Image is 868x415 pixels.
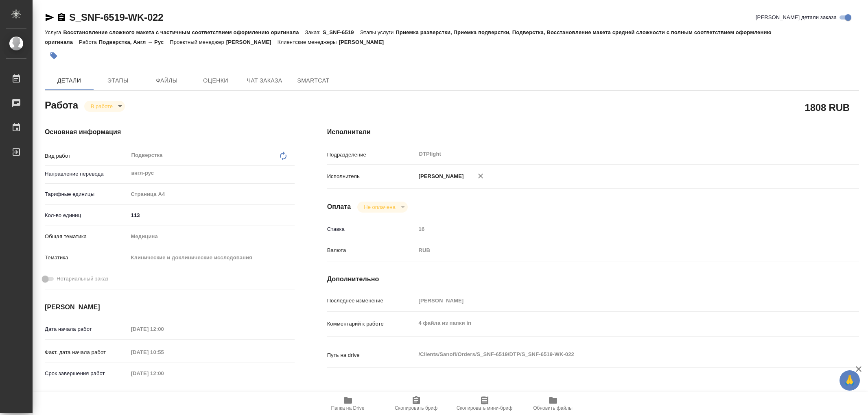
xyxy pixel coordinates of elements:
p: Последнее изменение [327,297,416,305]
h4: Оплата [327,202,351,212]
button: Папка на Drive [314,392,382,415]
p: Срок завершения работ [45,369,128,378]
span: Скопировать мини-бриф [457,405,512,411]
p: Комментарий к работе [327,320,416,328]
input: Пустое поле [416,223,815,235]
button: 🙏 [840,370,860,391]
button: Скопировать ссылку [57,13,66,22]
input: Пустое поле [128,323,199,335]
p: Исполнитель [327,172,416,180]
p: S_SNF-6519 [323,29,360,35]
span: Нотариальный заказ [57,275,108,283]
p: Работа [79,39,99,45]
span: Скопировать бриф [395,405,437,411]
p: Этапы услуги [360,29,396,35]
div: Клинические и доклинические исследования [128,251,295,265]
p: Кол-во единиц [45,211,128,219]
div: RUB [416,243,815,257]
span: SmartCat [294,76,333,86]
h2: Работа [45,97,78,112]
p: Ставка [327,225,416,233]
h2: 1808 RUB [805,100,850,114]
a: S_SNF-6519-WK-022 [69,12,163,23]
p: [PERSON_NAME] [339,39,390,45]
p: Вид работ [45,152,128,160]
p: Подверстка, Англ → Рус [99,39,170,45]
p: [PERSON_NAME] [226,39,278,45]
p: [PERSON_NAME] [416,172,464,180]
button: Не оплачена [361,204,398,211]
button: В работе [88,103,115,110]
p: Тарифные единицы [45,190,128,198]
span: Папка на Drive [331,405,365,411]
span: Оценки [196,76,235,86]
textarea: 4 файла из папки in [416,316,815,330]
p: Подразделение [327,151,416,159]
input: Пустое поле [416,295,815,306]
button: Добавить тэг [45,47,63,65]
span: 🙏 [843,372,857,389]
div: В работе [357,202,407,213]
h4: Исполнители [327,127,859,137]
p: Общая тематика [45,232,128,241]
h4: [PERSON_NAME] [45,302,295,312]
span: Файлы [147,76,186,86]
p: Дата начала работ [45,325,128,333]
p: Проектный менеджер [170,39,226,45]
p: Заказ: [305,29,323,35]
div: Страница А4 [128,187,295,201]
span: Чат заказа [245,76,284,86]
span: Детали [50,76,89,86]
button: Скопировать ссылку для ЯМессенджера [45,13,55,22]
button: Скопировать мини-бриф [450,392,519,415]
p: Услуга [45,29,63,35]
span: Этапы [98,76,138,86]
div: Медицина [128,230,295,243]
input: Пустое поле [128,346,199,358]
p: Валюта [327,246,416,254]
p: Клиентские менеджеры [278,39,339,45]
h4: Основная информация [45,127,295,137]
h4: Дополнительно [327,274,859,284]
span: [PERSON_NAME] детали заказа [756,13,837,22]
p: Тематика [45,254,128,262]
div: В работе [84,101,125,112]
input: ✎ Введи что-нибудь [128,209,295,221]
button: Обновить файлы [519,392,587,415]
input: Пустое поле [128,367,199,379]
button: Скопировать бриф [382,392,450,415]
textarea: /Clients/Sanofi/Orders/S_SNF-6519/DTP/S_SNF-6519-WK-022 [416,348,815,361]
span: Обновить файлы [533,405,573,411]
p: Факт. дата начала работ [45,348,128,356]
p: Восстановление сложного макета с частичным соответствием оформлению оригинала [63,29,305,35]
button: Удалить исполнителя [472,167,490,185]
p: Приемка разверстки, Приемка подверстки, Подверстка, Восстановление макета средней сложности с пол... [45,29,772,45]
p: Путь на drive [327,351,416,359]
p: Направление перевода [45,170,128,178]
